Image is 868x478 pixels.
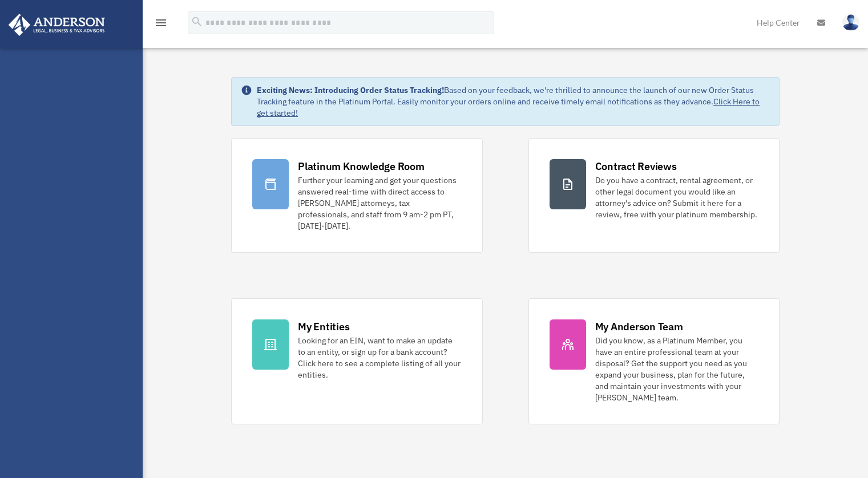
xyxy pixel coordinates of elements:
a: My Anderson Team Did you know, as a Platinum Member, you have an entire professional team at your... [528,298,780,424]
div: Did you know, as a Platinum Member, you have an entire professional team at your disposal? Get th... [595,335,758,403]
a: Contract Reviews Do you have a contract, rental agreement, or other legal document you would like... [528,138,780,253]
div: Based on your feedback, we're thrilled to announce the launch of our new Order Status Tracking fe... [257,84,770,119]
a: Platinum Knowledge Room Further your learning and get your questions answered real-time with dire... [231,138,482,253]
div: Platinum Knowledge Room [298,159,425,173]
a: menu [154,20,168,30]
a: My Entities Looking for an EIN, want to make an update to an entity, or sign up for a bank accoun... [231,298,482,424]
div: Looking for an EIN, want to make an update to an entity, or sign up for a bank account? Click her... [298,335,461,380]
div: My Entities [298,319,349,334]
strong: Exciting News: Introducing Order Status Tracking! [257,85,444,95]
img: User Pic [842,14,859,31]
div: Do you have a contract, rental agreement, or other legal document you would like an attorney's ad... [595,175,758,220]
a: Click Here to get started! [257,96,760,118]
i: menu [154,16,168,30]
div: Contract Reviews [595,159,677,173]
div: Further your learning and get your questions answered real-time with direct access to [PERSON_NAM... [298,175,461,232]
img: Anderson Advisors Platinum Portal [5,14,108,36]
i: search [191,15,203,28]
div: My Anderson Team [595,319,683,334]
